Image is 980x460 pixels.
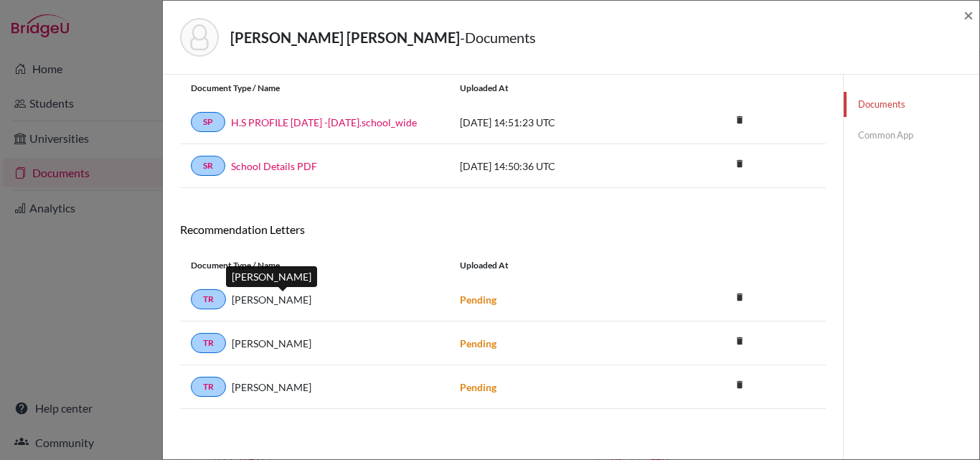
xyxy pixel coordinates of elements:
[729,153,750,174] i: delete
[460,337,496,349] strong: Pending
[449,115,664,130] div: [DATE] 14:51:23 UTC
[729,374,750,395] i: delete
[729,111,750,131] a: delete
[231,115,417,130] a: H.S PROFILE [DATE] -[DATE].school_wide
[449,82,664,95] div: Uploaded at
[460,29,536,46] span: - Documents
[844,92,979,117] a: Documents
[729,332,750,352] a: delete
[232,336,311,351] span: [PERSON_NAME]
[191,333,226,353] a: TR
[460,294,496,306] strong: Pending
[729,155,750,174] a: delete
[231,159,317,174] a: School Details PDF
[449,259,664,272] div: Uploaded at
[180,222,826,236] h6: Recommendation Letters
[191,377,226,397] a: TR
[844,123,979,148] a: Common App
[729,376,750,395] a: delete
[226,266,317,287] div: [PERSON_NAME]
[460,381,496,393] strong: Pending
[191,289,226,309] a: TR
[232,292,311,307] span: [PERSON_NAME]
[963,4,974,25] span: ×
[729,286,750,308] i: delete
[230,29,460,46] strong: [PERSON_NAME] [PERSON_NAME]
[191,156,225,176] a: SR
[449,159,664,174] div: [DATE] 14:50:36 UTC
[180,259,449,272] div: Document Type / Name
[180,82,449,95] div: Document Type / Name
[729,288,750,308] a: delete
[729,330,750,352] i: delete
[232,380,311,395] span: [PERSON_NAME]
[729,109,750,131] i: delete
[963,6,974,24] button: Close
[191,112,225,132] a: SP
